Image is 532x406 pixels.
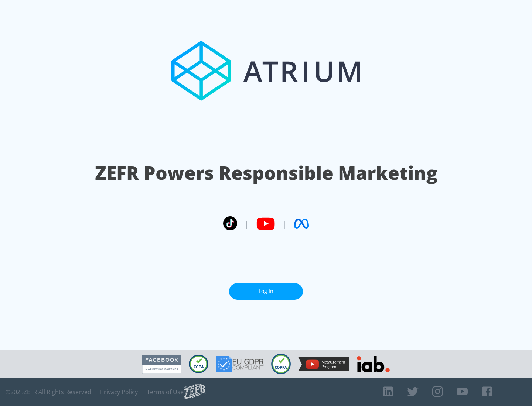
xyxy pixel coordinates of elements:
h1: ZEFR Powers Responsible Marketing [95,160,437,186]
a: Log In [229,283,303,300]
img: COPPA Compliant [271,354,291,374]
img: Facebook Marketing Partner [142,355,181,374]
span: © 2025 ZEFR All Rights Reserved [6,388,91,396]
img: GDPR Compliant [216,356,264,372]
a: Terms of Use [147,388,184,396]
img: CCPA Compliant [189,355,208,373]
img: YouTube Measurement Program [298,357,349,371]
span: | [282,218,287,229]
span: | [245,218,249,229]
img: IAB [357,356,390,372]
a: Privacy Policy [100,388,138,396]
